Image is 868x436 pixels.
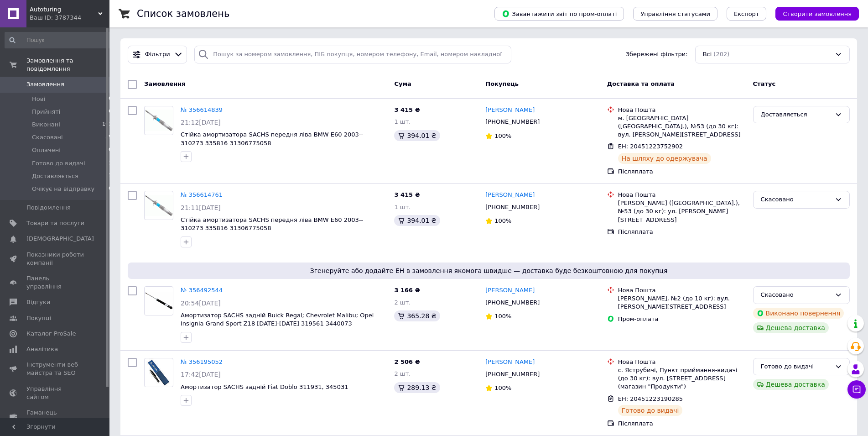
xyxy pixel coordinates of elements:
[618,106,746,114] div: Нова Пошта
[618,315,746,323] div: Пром-оплата
[109,185,112,193] span: 0
[761,290,831,300] div: Скасовано
[26,204,71,212] span: Повідомлення
[766,10,859,17] a: Створити замовлення
[181,216,363,232] a: Стійка амортизатора SACHS передня ліва BMW E60 2003-- 310273 335816 31306775058
[703,50,712,59] span: Всі
[181,358,223,365] a: № 356195052
[145,292,173,310] img: Фото товару
[32,159,85,168] span: Готово до видачі
[146,358,171,387] img: Фото товару
[32,95,45,103] span: Нові
[30,14,109,22] div: Ваш ID: 3787344
[633,7,717,21] button: Управління статусами
[145,110,173,131] img: Фото товару
[761,110,831,120] div: Доставляється
[32,172,78,180] span: Доставляється
[32,133,63,142] span: Скасовані
[394,106,420,113] span: 3 415 ₴
[105,133,112,142] span: 39
[181,299,221,307] span: 20:54[DATE]
[144,191,173,220] a: Фото товару
[618,405,683,416] div: Готово до видачі
[32,185,94,193] span: Очікує на відправку
[753,379,829,390] div: Дешева доставка
[483,116,541,128] div: [PHONE_NUMBER]
[131,266,846,275] span: Згенеруйте або додайте ЕН в замовлення якомога швидше — доставка буде безкоштовною для покупця
[26,219,84,227] span: Товари та послуги
[144,80,185,87] span: Замовлення
[109,95,112,103] span: 0
[32,146,61,154] span: Оплачені
[618,199,746,224] div: [PERSON_NAME] ([GEOGRAPHIC_DATA].), №53 (до 30 кг): ул. [PERSON_NAME][STREET_ADDRESS]
[618,153,711,164] div: На шляху до одержувача
[109,108,112,116] span: 0
[394,310,440,321] div: 365.28 ₴
[26,298,50,306] span: Відгуки
[494,217,511,224] span: 100%
[485,358,535,367] a: [PERSON_NAME]
[181,383,348,390] a: Амортизатор SACHS задній Fiat Doblo 311931, 345031
[618,114,746,139] div: м. [GEOGRAPHIC_DATA] ([GEOGRAPHIC_DATA].), №53 (до 30 кг): вул. [PERSON_NAME][STREET_ADDRESS]
[618,358,746,366] div: Нова Пошта
[30,5,98,14] span: Autoturing
[181,106,223,113] a: № 356614839
[181,131,363,147] span: Стійка амортизатора SACHS передня ліва BMW E60 2003-- 310273 335816 31306775058
[26,361,84,377] span: Інструменти веб-майстра та SEO
[775,7,859,21] button: Створити замовлення
[626,50,688,59] span: Збережені фільтри:
[394,191,420,198] span: 3 415 ₴
[494,384,511,391] span: 100%
[26,330,76,338] span: Каталог ProSale
[618,191,746,199] div: Нова Пошта
[145,50,170,59] span: Фільтри
[26,345,58,353] span: Аналітика
[394,80,411,87] span: Cума
[494,313,511,320] span: 100%
[618,395,683,402] span: ЕН: 20451223190285
[26,251,84,267] span: Показники роботи компанії
[753,322,829,333] div: Дешева доставка
[485,80,519,87] span: Покупець
[394,287,420,294] span: 3 166 ₴
[618,143,683,150] span: ЕН: 20451223752902
[26,314,51,322] span: Покупці
[394,215,440,226] div: 394.01 ₴
[181,204,221,211] span: 21:11[DATE]
[394,130,440,141] div: 394.01 ₴
[26,80,64,89] span: Замовлення
[394,118,411,125] span: 1 шт.
[26,235,94,243] span: [DEMOGRAPHIC_DATA]
[32,108,60,116] span: Прийняті
[618,420,746,428] div: Післяплата
[483,201,541,213] div: [PHONE_NUMBER]
[145,195,173,216] img: Фото товару
[607,80,675,87] span: Доставка та оплата
[753,80,776,87] span: Статус
[783,11,852,17] span: Створити замовлення
[109,172,112,180] span: 1
[394,370,411,377] span: 2 шт.
[394,204,411,210] span: 1 шт.
[618,286,746,294] div: Нова Пошта
[109,159,112,168] span: 1
[734,11,759,17] span: Експорт
[761,195,831,205] div: Скасовано
[494,7,624,21] button: Завантажити звіт по пром-оплаті
[618,228,746,236] div: Післяплата
[394,382,440,393] div: 289.13 ₴
[26,57,109,73] span: Замовлення та повідомлення
[181,371,221,378] span: 17:42[DATE]
[618,168,746,176] div: Післяплата
[181,119,221,126] span: 21:12[DATE]
[618,294,746,311] div: [PERSON_NAME], №2 (до 10 кг): вул. [PERSON_NAME][STREET_ADDRESS]
[181,312,374,327] a: Амортизатор SACHS задній Buick Regal; Chevrolet Malibu; Opel Insignia Grand Sport Z18 [DATE]-[DAT...
[144,286,173,315] a: Фото товару
[485,106,535,115] a: [PERSON_NAME]
[194,46,511,63] input: Пошук за номером замовлення, ПІБ покупця, номером телефону, Email, номером накладної
[713,51,729,58] span: (202)
[26,409,84,425] span: Гаманець компанії
[102,121,112,129] span: 161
